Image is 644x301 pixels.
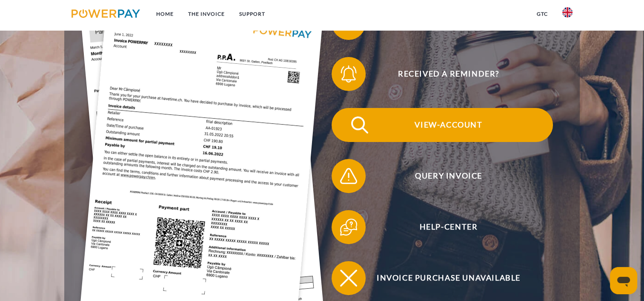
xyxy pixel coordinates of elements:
img: qb_bell.svg [338,63,359,85]
img: logo-powerpay.svg [72,9,140,18]
button: Received a reminder? [332,57,553,91]
span: View-Account [344,108,553,142]
button: Invoice purchase unavailable [332,261,553,295]
img: en [562,7,572,17]
a: GTC [530,6,555,22]
img: qb_close.svg [338,267,359,289]
button: Received an invoice? [332,6,553,40]
button: View-Account [332,108,553,142]
img: qb_warning.svg [338,165,359,187]
span: Query Invoice [344,159,553,193]
img: qb_help.svg [338,216,359,238]
button: Query Invoice [332,159,553,193]
span: Invoice purchase unavailable [344,261,553,295]
a: Home [149,6,181,22]
span: Received a reminder? [344,57,553,91]
img: qb_search.svg [349,114,370,136]
span: Help-Center [344,210,553,244]
a: THE INVOICE [181,6,232,22]
iframe: Button to launch messaging window [610,267,637,294]
button: Help-Center [332,210,553,244]
a: Support [232,6,272,22]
